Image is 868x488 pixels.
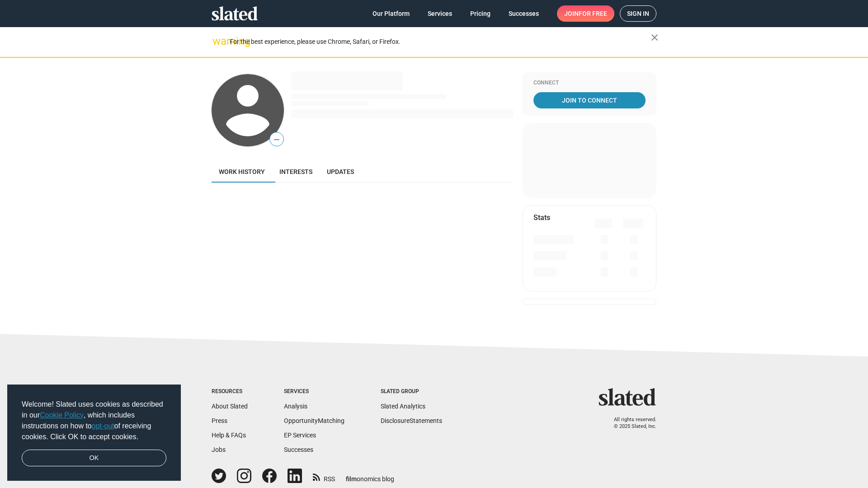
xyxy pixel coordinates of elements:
[272,161,320,183] a: Interests
[320,161,361,183] a: Updates
[313,469,335,483] a: RSS
[284,446,313,453] a: Successes
[212,161,272,183] a: Work history
[284,388,344,395] div: Services
[7,385,181,481] div: cookieconsent
[463,5,498,22] a: Pricing
[284,403,307,410] a: Analysis
[533,92,646,108] a: Join To Connect
[22,399,166,442] span: Welcome! Slated uses cookies as described in our , which includes instructions on how to of recei...
[535,92,644,108] span: Join To Connect
[279,168,312,175] span: Interests
[381,403,425,410] a: Slated Analytics
[212,388,248,395] div: Resources
[420,5,459,22] a: Services
[270,134,283,145] span: —
[230,36,651,48] div: For the best experience, please use Chrome, Safari, or Firefox.
[557,5,614,22] a: Joinfor free
[212,432,246,439] a: Help & FAQs
[470,5,491,22] span: Pricing
[564,5,607,22] span: Join
[284,417,344,424] a: OpportunityMatching
[509,5,539,22] span: Successes
[212,446,226,453] a: Jobs
[620,5,656,22] a: Sign in
[381,388,442,395] div: Slated Group
[40,411,84,419] a: Cookie Policy
[212,403,248,410] a: About Slated
[327,168,354,175] span: Updates
[381,417,442,424] a: DisclosureStatements
[22,450,166,467] a: dismiss cookie message
[649,32,660,43] mat-icon: close
[212,36,223,47] mat-icon: warning
[604,417,656,430] p: All rights reserved. © 2025 Slated, Inc.
[346,475,357,483] span: film
[501,5,546,22] a: Successes
[579,5,607,22] span: for free
[219,168,265,175] span: Work history
[373,5,410,22] span: Our Platform
[533,213,550,222] mat-card-title: Stats
[365,5,417,22] a: Our Platform
[428,5,452,22] span: Services
[284,432,316,439] a: EP Services
[346,468,394,483] a: filmonomics blog
[627,6,649,21] span: Sign in
[92,422,114,430] a: opt-out
[212,417,227,424] a: Press
[533,80,646,87] div: Connect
